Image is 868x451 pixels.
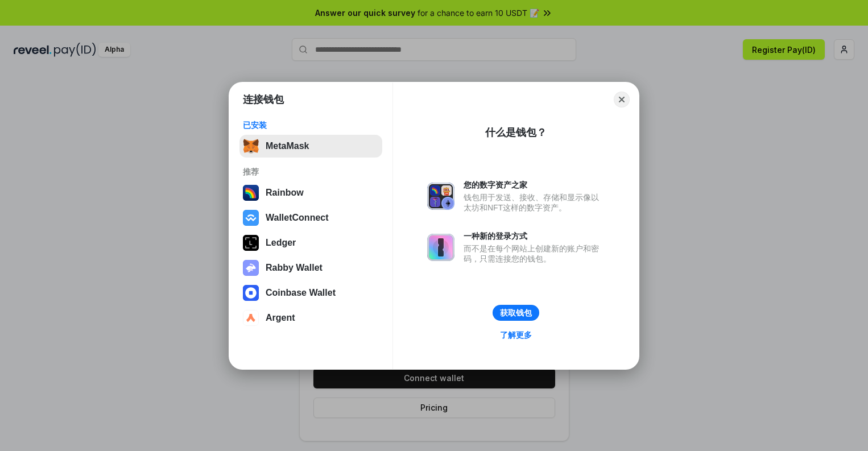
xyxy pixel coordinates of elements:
div: 获取钱包 [500,308,532,318]
button: Rainbow [239,181,382,204]
div: 了解更多 [500,330,532,340]
button: MetaMask [239,135,382,158]
img: svg+xml,%3Csvg%20xmlns%3D%22http%3A%2F%2Fwww.w3.org%2F2000%2Fsvg%22%20fill%3D%22none%22%20viewBox... [427,183,454,210]
div: 您的数字资产之家 [464,180,605,190]
button: Ledger [239,231,382,254]
button: Coinbase Wallet [239,282,382,304]
div: Rainbow [266,188,304,198]
div: 而不是在每个网站上创建新的账户和密码，只需连接您的钱包。 [464,243,605,264]
div: Coinbase Wallet [266,288,336,298]
div: Argent [266,313,295,323]
div: 推荐 [243,167,379,177]
button: Argent [239,307,382,329]
div: 什么是钱包？ [485,126,547,139]
button: Rabby Wallet [239,256,382,279]
img: svg+xml,%3Csvg%20xmlns%3D%22http%3A%2F%2Fwww.w3.org%2F2000%2Fsvg%22%20width%3D%2228%22%20height%3... [243,235,259,251]
div: 已安装 [243,120,379,130]
a: 了解更多 [493,328,539,342]
div: Ledger [266,238,296,248]
button: Close [614,92,630,107]
img: svg+xml,%3Csvg%20width%3D%2228%22%20height%3D%2228%22%20viewBox%3D%220%200%2028%2028%22%20fill%3D... [243,285,259,301]
img: svg+xml,%3Csvg%20width%3D%2228%22%20height%3D%2228%22%20viewBox%3D%220%200%2028%2028%22%20fill%3D... [243,210,259,226]
img: svg+xml,%3Csvg%20fill%3D%22none%22%20height%3D%2233%22%20viewBox%3D%220%200%2035%2033%22%20width%... [243,138,259,154]
img: svg+xml,%3Csvg%20xmlns%3D%22http%3A%2F%2Fwww.w3.org%2F2000%2Fsvg%22%20fill%3D%22none%22%20viewBox... [243,260,259,276]
h1: 连接钱包 [243,93,284,106]
img: svg+xml,%3Csvg%20width%3D%22120%22%20height%3D%22120%22%20viewBox%3D%220%200%20120%20120%22%20fil... [243,185,259,201]
div: 一种新的登录方式 [464,231,605,241]
div: Rabby Wallet [266,263,323,273]
button: 获取钱包 [493,305,539,321]
button: WalletConnect [239,206,382,229]
div: 钱包用于发送、接收、存储和显示像以太坊和NFT这样的数字资产。 [464,192,605,213]
img: svg+xml,%3Csvg%20width%3D%2228%22%20height%3D%2228%22%20viewBox%3D%220%200%2028%2028%22%20fill%3D... [243,310,259,326]
div: MetaMask [266,141,309,151]
div: WalletConnect [266,213,329,223]
img: svg+xml,%3Csvg%20xmlns%3D%22http%3A%2F%2Fwww.w3.org%2F2000%2Fsvg%22%20fill%3D%22none%22%20viewBox... [427,234,454,261]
